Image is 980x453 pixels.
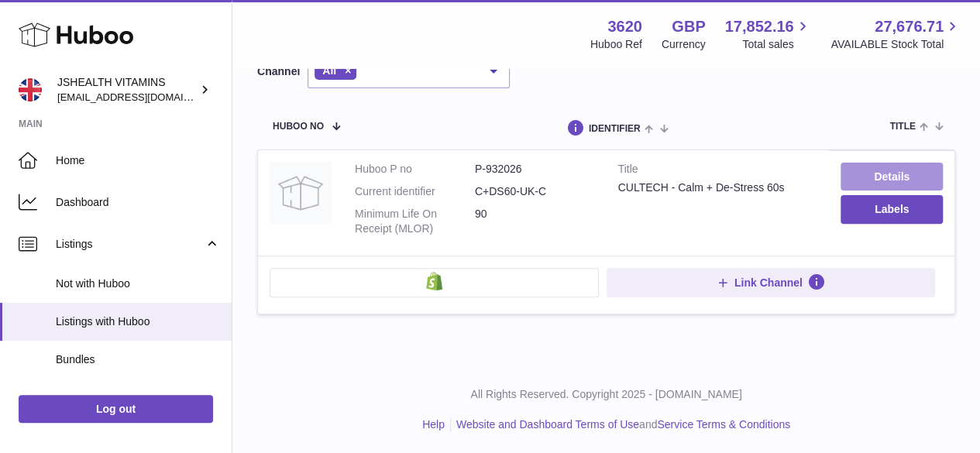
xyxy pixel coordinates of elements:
[475,162,595,177] dd: P-932026
[607,268,936,297] button: Link Channel
[742,37,811,52] span: Total sales
[618,162,818,180] strong: Title
[724,16,793,37] span: 17,852.16
[56,195,220,210] span: Dashboard
[56,314,220,329] span: Listings with Huboo
[57,91,228,103] span: [EMAIL_ADDRESS][DOMAIN_NAME]
[590,37,642,52] div: Huboo Ref
[475,184,595,199] dd: C+DS60-UK-C
[355,184,475,199] dt: Current identifier
[456,418,639,431] a: Website and Dashboard Terms of Use
[889,122,915,132] span: title
[475,207,595,236] dd: 90
[355,207,475,236] dt: Minimum Life On Receipt (MLOR)
[607,16,642,37] strong: 3620
[56,237,204,252] span: Listings
[589,124,641,134] span: identifier
[19,78,42,101] img: internalAdmin-3620@internal.huboo.com
[830,37,961,52] span: AVAILABLE Stock Total
[426,272,442,290] img: shopify-small.png
[422,418,445,431] a: Help
[56,352,220,367] span: Bundles
[841,163,943,190] a: Details
[657,418,790,431] a: Service Terms & Conditions
[273,122,324,132] span: Huboo no
[19,395,213,423] a: Log out
[451,417,790,432] li: and
[322,64,336,77] span: All
[257,64,300,79] label: Channel
[270,162,332,224] img: CULTECH - Calm + De-Stress 60s
[672,16,705,37] strong: GBP
[355,162,475,177] dt: Huboo P no
[56,153,220,168] span: Home
[662,37,706,52] div: Currency
[56,276,220,291] span: Not with Huboo
[618,180,818,195] div: CULTECH - Calm + De-Stress 60s
[724,16,811,52] a: 17,852.16 Total sales
[734,276,803,290] span: Link Channel
[57,75,197,105] div: JSHEALTH VITAMINS
[830,16,961,52] a: 27,676.71 AVAILABLE Stock Total
[841,195,943,223] button: Labels
[875,16,944,37] span: 27,676.71
[245,387,968,402] p: All Rights Reserved. Copyright 2025 - [DOMAIN_NAME]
